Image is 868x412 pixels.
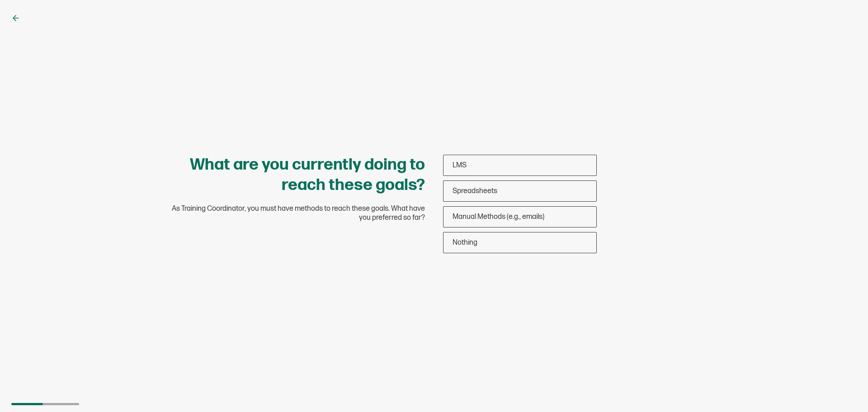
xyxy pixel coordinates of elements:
[172,204,425,223] span: As Training Coordinator, you must have methods to reach these goals. What have you preferred so far?
[453,213,544,221] span: Manual Methods (e.g., emails)
[172,155,425,195] h1: What are you currently doing to reach these goals?
[453,238,477,247] span: Nothing
[453,187,497,195] span: Spreadsheets
[717,310,868,412] iframe: Chat Widget
[453,161,467,170] span: LMS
